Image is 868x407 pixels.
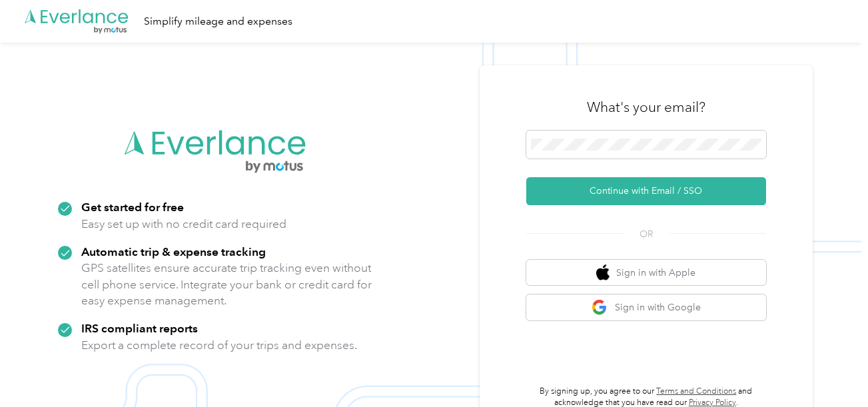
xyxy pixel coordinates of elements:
[526,294,766,320] button: google logoSign in with Google
[81,200,184,214] strong: Get started for free
[596,264,610,281] img: apple logo
[81,244,266,258] strong: Automatic trip & expense tracking
[81,260,372,309] p: GPS satellites ensure accurate trip tracking even without cell phone service. Integrate your bank...
[81,216,286,232] p: Easy set up with no credit card required
[144,13,292,30] div: Simplify mileage and expenses
[526,260,766,286] button: apple logoSign in with Apple
[81,321,198,335] strong: IRS compliant reports
[623,227,669,241] span: OR
[793,332,868,407] iframe: Everlance-gr Chat Button Frame
[587,98,705,117] h3: What's your email?
[592,299,608,316] img: google logo
[81,337,357,354] p: Export a complete record of your trips and expenses.
[526,177,766,205] button: Continue with Email / SSO
[656,386,736,396] a: Terms and Conditions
